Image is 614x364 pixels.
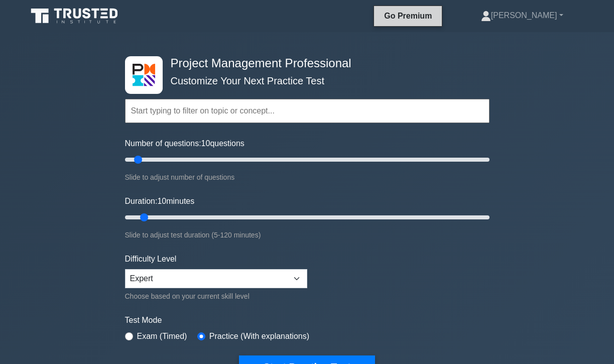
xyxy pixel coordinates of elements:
[378,10,438,22] a: Go Premium
[201,139,210,148] span: 10
[125,253,177,265] label: Difficulty Level
[125,290,307,302] div: Choose based on your current skill level
[157,197,166,205] span: 10
[125,314,489,326] label: Test Mode
[209,330,309,342] label: Practice (With explanations)
[125,229,489,241] div: Slide to adjust test duration (5-120 minutes)
[137,330,187,342] label: Exam (Timed)
[125,195,195,207] label: Duration: minutes
[457,6,587,26] a: [PERSON_NAME]
[125,138,244,150] label: Number of questions: questions
[125,99,489,123] input: Start typing to filter on topic or concept...
[167,56,440,71] h4: Project Management Professional
[125,171,489,183] div: Slide to adjust number of questions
